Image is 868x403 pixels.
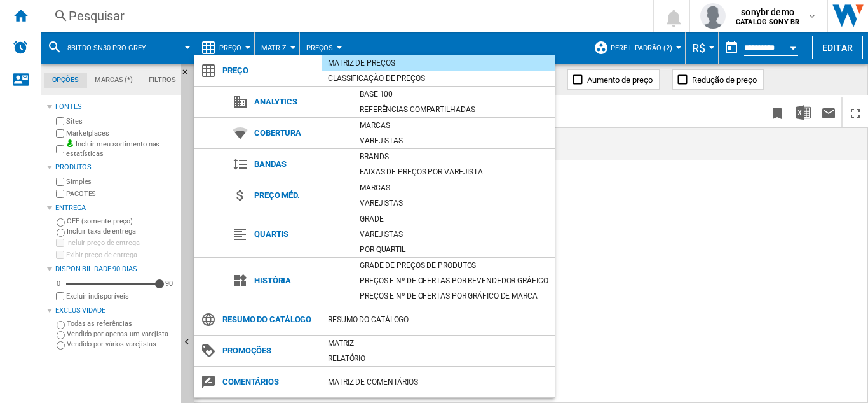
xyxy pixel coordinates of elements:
span: Bandas [248,155,353,173]
div: Por quartil [353,243,555,256]
div: Resumo do catálogo [322,313,555,326]
span: História [248,272,353,290]
div: Varejistas [353,134,555,147]
span: Preço [216,62,322,80]
div: Marcas [353,181,555,194]
div: Relatório [322,352,555,365]
span: Comentários [216,373,322,391]
div: Varejistas [353,228,555,241]
span: Promoções [216,342,322,360]
span: Cobertura [248,124,353,142]
div: Matriz [322,337,555,350]
div: Base 100 [353,88,555,101]
div: Grade de preços de produtos [353,259,555,272]
div: Grade [353,213,555,225]
div: Preços e Nº de ofertas por revendedor gráfico [353,274,555,287]
div: Marcas [353,119,555,132]
div: Classificação de preços [322,72,555,85]
div: Referências compartilhadas [353,103,555,116]
div: Faixas de preços por varejista [353,166,555,178]
span: Quartis [248,225,353,243]
div: Varejistas [353,197,555,209]
span: Preço méd. [248,187,353,204]
div: Matriz de preços [322,57,555,69]
div: Matriz de comentários [322,376,555,388]
span: Analytics [248,93,353,111]
div: Brands [353,150,555,163]
span: Resumo do catálogo [216,311,322,329]
div: Preços e Nº de ofertas por gráfico de marca [353,290,555,302]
